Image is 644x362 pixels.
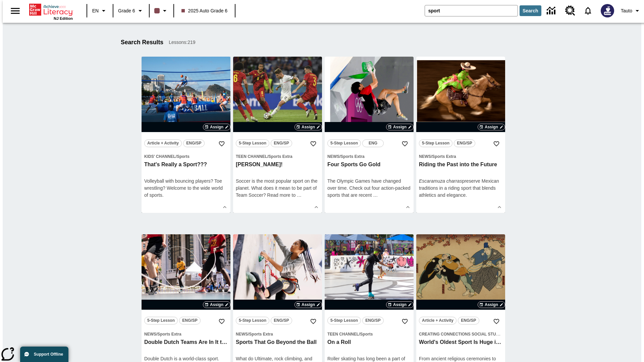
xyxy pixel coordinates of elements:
div: Soccer is the most popular sport on the planet. What does it mean to be part of Team Soccer? Read... [236,178,319,199]
button: ENG [362,139,384,147]
button: Article + Activity [144,139,182,147]
span: / [248,332,249,337]
span: Topic: News/Sports Extra [419,153,502,160]
span: 2025 Auto Grade 6 [181,7,228,14]
span: 5-Step Lesson [422,140,449,147]
span: 5-Step Lesson [147,317,175,324]
p: preserve Mexican traditions in a riding sport that blends athletics and elegance. [419,178,502,199]
h3: G-O-O-A-L! [236,161,319,168]
button: Support Offline [20,347,68,362]
button: ENG/SP [179,317,201,324]
div: Home [29,2,73,20]
button: Assign Choose Dates [203,301,230,308]
button: Show Details [311,202,321,212]
button: Assign Choose Dates [294,301,322,308]
span: Teen Channel [327,332,359,337]
span: / [156,332,157,337]
span: ENG/SP [182,317,197,324]
span: ENG [369,140,377,147]
span: Sports Extra [340,154,364,159]
button: Add to Favorites [490,138,502,150]
button: 5-Step Lesson [236,317,269,324]
span: Kids' Channel [144,154,176,159]
div: lesson details [325,57,414,213]
button: Add to Favorites [216,315,228,327]
button: ENG/SP [362,317,384,324]
button: Article + Activity [419,317,457,324]
span: Assign [485,124,498,130]
h3: Sports That Go Beyond the Ball [236,339,319,346]
div: lesson details [233,57,322,213]
div: Volleyball with bouncing players? Toe wrestling? Welcome to the wide world of sports. [144,178,228,199]
span: ENG/SP [186,140,201,147]
button: Open side menu [5,1,25,21]
span: Teen Channel [236,154,267,159]
span: Assign [210,124,223,130]
span: 5-Step Lesson [239,140,266,147]
span: Assign [393,302,407,308]
span: Topic: News/Sports Extra [236,330,319,338]
button: Assign Choose Dates [294,124,322,130]
span: / [176,154,177,159]
a: Home [29,3,73,16]
span: Assign [302,124,315,130]
button: Add to Favorites [307,315,319,327]
span: News [236,332,248,337]
span: Lessons : 219 [169,39,195,46]
button: 5-Step Lesson [419,139,452,147]
span: Topic: Creating Connections Social Studies/World History II [419,330,502,338]
span: ENG/SP [457,140,472,147]
span: 5-Step Lesson [239,317,266,324]
a: Notifications [579,2,597,19]
span: Sports Extra [249,332,273,337]
span: Support Offline [34,352,63,357]
span: Topic: Kids' Channel/Sports [144,153,228,160]
span: Article + Activity [147,140,179,147]
span: Sports [360,332,373,337]
h3: Riding the Past into the Future [419,161,502,168]
span: Sports Extra [268,154,292,159]
div: lesson details [416,57,505,213]
button: Add to Favorites [490,315,502,327]
span: Assign [302,302,315,308]
button: 5-Step Lesson [144,317,178,324]
span: Topic: News/Sports Extra [144,330,228,338]
span: Grade 6 [118,7,135,14]
span: News [419,154,431,159]
button: Assign Choose Dates [478,124,505,130]
button: Add to Favorites [399,138,411,150]
button: 5-Step Lesson [327,139,361,147]
span: Creating Connections Social Studies [419,332,505,337]
div: lesson details [142,57,230,213]
span: Sports Extra [432,154,456,159]
span: / [267,154,268,159]
button: Language: EN, Select a language [89,5,111,17]
span: 5-Step Lesson [330,140,358,147]
span: ENG/SP [365,317,380,324]
span: Topic: News/Sports Extra [327,153,411,160]
span: Sports Extra [157,332,181,337]
h3: Four Sports Go Gold [327,161,411,168]
img: Avatar [601,4,614,17]
button: Grade: Grade 6, Select a grade [115,5,147,17]
button: Assign Choose Dates [478,301,505,308]
button: Add to Favorites [399,315,411,327]
span: NJ Edition [54,16,73,20]
h3: World's Oldest Sport Is Huge in Japan [419,339,502,346]
span: Sports [177,154,190,159]
button: Assign Choose Dates [386,124,414,130]
span: News [327,154,339,159]
div: The Olympic Games have changed over time. Check out four action-packed sports that are recent [327,178,411,199]
button: Show Details [220,202,230,212]
span: ENG/SP [274,317,289,324]
span: Topic: Teen Channel/Sports Extra [236,153,319,160]
button: Show Details [403,202,413,212]
span: Assign [210,302,223,308]
button: Add to Favorites [216,138,228,150]
input: search field [425,5,518,16]
button: ENG/SP [458,317,479,324]
button: Class color is dark brown. Change class color [152,5,171,17]
button: Select a new avatar [597,2,618,19]
span: … [297,192,302,198]
button: 5-Step Lesson [327,317,361,324]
